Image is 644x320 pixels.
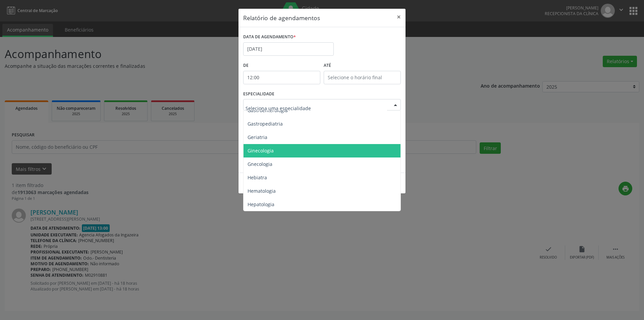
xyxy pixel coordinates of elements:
[243,71,320,84] input: Selecione o horário inicial
[243,32,296,42] label: DATA DE AGENDAMENTO
[243,60,320,71] label: De
[248,188,276,194] span: Hematologia
[246,101,387,115] input: Seleciona uma especialidade
[324,60,401,71] label: ATÉ
[243,13,320,22] h5: Relatório de agendamentos
[324,71,401,84] input: Selecione o horário final
[392,9,406,25] button: Close
[248,161,272,167] span: Gnecologia
[248,107,288,113] span: Gastroenterologia
[243,42,334,56] input: Selecione uma data ou intervalo
[243,89,274,99] label: ESPECIALIDADE
[248,174,267,181] span: Hebiatra
[248,134,267,140] span: Geriatria
[248,121,283,127] span: Gastropediatria
[248,201,274,208] span: Hepatologia
[248,147,274,154] span: Ginecologia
